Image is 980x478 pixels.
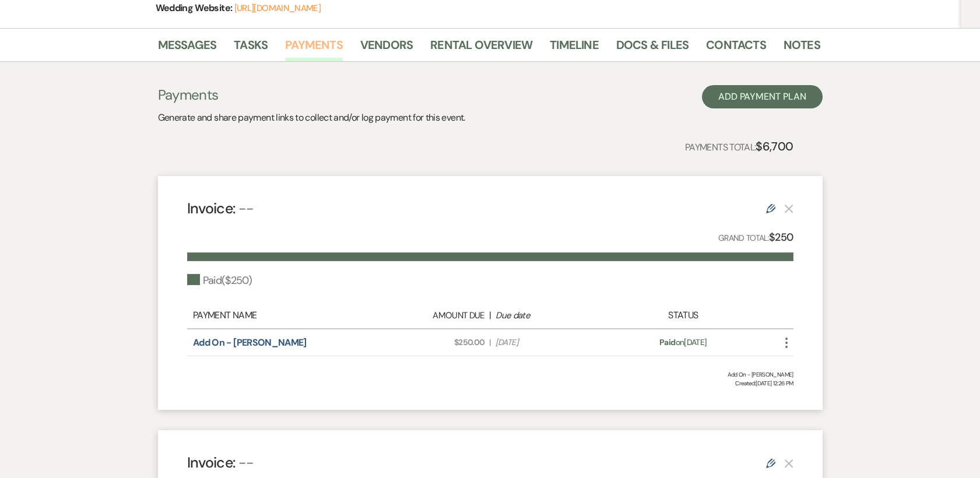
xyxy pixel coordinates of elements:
div: | [371,308,609,322]
a: Payments [285,36,343,61]
span: -- [238,199,254,218]
div: Add On - [PERSON_NAME] [187,370,793,379]
span: $250.00 [377,336,484,349]
button: Add Payment Plan [702,85,823,108]
button: This payment plan cannot be deleted because it contains links that have been paid through Weven’s... [784,458,793,468]
div: Due date [496,309,603,322]
h4: Invoice: [187,198,254,219]
div: Payment Name [193,308,371,322]
a: Docs & Files [616,36,689,61]
span: Wedding Website: [156,2,234,14]
strong: $250 [769,230,793,244]
a: Vendors [360,36,413,61]
a: Timeline [550,36,599,61]
a: Rental Overview [430,36,532,61]
p: Payments Total: [685,137,793,156]
button: This payment plan cannot be deleted because it contains links that have been paid through Weven’s... [784,203,793,213]
span: | [489,336,490,349]
p: Generate and share payment links to collect and/or log payment for this event. [158,110,465,125]
div: Status [609,308,757,322]
a: Messages [158,36,217,61]
a: Notes [784,36,820,61]
strong: $6,700 [756,139,793,154]
div: on [DATE] [609,336,757,349]
div: Paid ( $250 ) [187,273,252,289]
a: Contacts [706,36,766,61]
h3: Payments [158,85,465,105]
p: Grand Total: [718,229,793,246]
a: Tasks [234,36,268,61]
a: [URL][DOMAIN_NAME] [234,2,321,14]
a: Add On - [PERSON_NAME] [193,336,307,349]
h4: Invoice: [187,452,254,473]
span: [DATE] [496,336,603,349]
span: Created: [DATE] 12:26 PM [187,379,793,388]
span: -- [238,453,254,472]
div: Amount Due [377,309,484,322]
span: Paid [659,337,675,347]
